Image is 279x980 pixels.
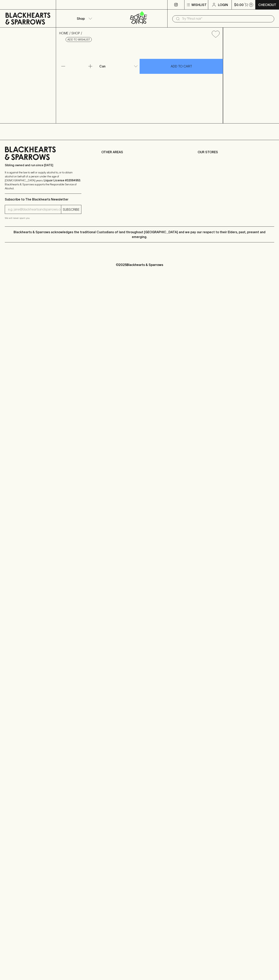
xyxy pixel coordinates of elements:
button: ADD TO CART [140,59,223,74]
p: $0.00 [234,2,244,7]
button: Add to wishlist [210,29,221,39]
p: Sibling owned and run since [DATE] [5,163,81,167]
p: We will never spam you [5,216,81,220]
p: SUBSCRIBE [63,207,80,212]
p: Subscribe to The Blackhearts Newsletter [5,197,81,202]
p: ADD TO CART [171,64,192,69]
input: Try "Pinot noir" [182,16,271,22]
a: SHOP [71,31,80,35]
button: SUBSCRIBE [61,205,81,214]
div: Can [98,62,139,70]
button: Add to wishlist [66,37,92,42]
input: e.g. jane@blackheartsandsparrows.com.au [8,206,61,213]
strong: Liquor License #32064953 [44,179,80,182]
p: Blackhearts & Sparrows acknowledges the traditional Custodians of land throughout [GEOGRAPHIC_DAT... [8,230,271,239]
p: OTHER AREAS [101,150,178,154]
p: Login [218,2,228,7]
a: HOME [59,31,68,35]
p: 0 [250,4,252,6]
button: Shop [56,10,112,27]
p: Checkout [258,2,276,7]
p: OUR STORES [198,150,274,154]
p: Wishlist [191,2,207,7]
p: Shop [77,16,85,21]
img: 51338.png [56,41,223,123]
p: Can [99,64,105,69]
p: It is against the law to sell or supply alcohol to, or to obtain alcohol on behalf of a person un... [5,170,81,190]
